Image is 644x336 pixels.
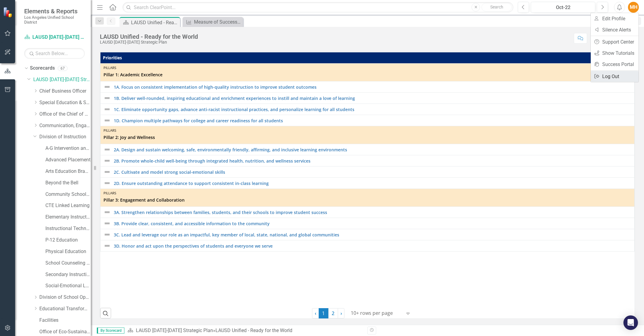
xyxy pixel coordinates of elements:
a: LAUSD [DATE]-[DATE] Strategic Plan [33,76,91,83]
a: Arts Education Branch [45,168,91,175]
div: LAUSD Unified - Ready for the World [131,19,179,26]
a: Chief Business Officer [39,88,91,95]
a: Educational Transformation Office [39,305,91,312]
td: Double-Click to Edit Right Click for Context Menu [100,93,635,104]
small: Los Angeles Unified School District [24,15,85,25]
td: Double-Click to Edit [100,126,635,144]
div: Open Intercom Messenger [623,315,638,330]
a: 3B. Provide clear, consistent, and accessible information to the community [114,221,631,226]
a: Success Portal [591,59,639,70]
a: 2 [328,308,338,318]
a: Communication, Engagement & Collaboration [39,122,91,129]
img: Not Defined [103,242,111,249]
div: Measure of Success - Scorecard Report [194,18,241,26]
img: Not Defined [103,231,111,238]
a: Community Schools Initiative [45,191,91,198]
input: Search Below... [24,48,85,59]
img: Not Defined [103,168,111,176]
span: 1 [319,308,328,318]
a: 1B. Deliver well-rounded, inspiring educational and enrichment experiences to instill and maintai... [114,96,631,100]
span: › [340,310,342,317]
a: Measure of Success - Scorecard Report [184,18,241,26]
a: Show Tutorials [591,48,639,59]
div: Pillars [103,191,631,196]
a: CTE Linked Learning [45,202,91,209]
td: Double-Click to Edit Right Click for Context Menu [100,81,635,93]
td: Double-Click to Edit Right Click for Context Menu [100,115,635,126]
span: Pillar 2: Joy and Wellness [103,134,631,140]
a: Office of the Chief of Staff [39,111,91,118]
a: Division of Instruction [39,133,91,140]
button: Search [481,3,512,12]
a: 3D. Honor and act upon the perspectives of students and everyone we serve [114,244,631,248]
a: Special Education & Specialized Programs [39,99,91,106]
div: Oct-22 [533,4,593,11]
a: P-12 Education [45,237,91,244]
span: ‹ [315,310,316,317]
td: Double-Click to Edit Right Click for Context Menu [100,207,635,218]
td: Double-Click to Edit Right Click for Context Menu [100,144,635,155]
td: Double-Click to Edit Right Click for Context Menu [100,229,635,240]
input: Search ClearPoint... [123,2,513,13]
span: Search [490,5,503,9]
a: Scorecards [30,65,55,72]
div: LAUSD Unified - Ready for the World [215,328,292,333]
div: Pillars [103,65,631,70]
a: 2C. Cultivate and model strong social-emotional skills [114,170,631,174]
td: Double-Click to Edit Right Click for Context Menu [100,240,635,252]
a: 2D. Ensure outstanding attendance to support consistent in-class learning [114,181,631,186]
td: Double-Click to Edit [100,64,635,81]
img: Not Defined [103,180,111,187]
div: LAUSD [DATE]-[DATE] Strategic Plan [100,40,198,44]
td: Double-Click to Edit Right Click for Context Menu [100,218,635,229]
img: Not Defined [103,106,111,113]
a: LAUSD [DATE]-[DATE] Strategic Plan [136,328,213,333]
button: MH [628,2,639,13]
a: Division of School Operations [39,294,91,301]
a: Secondary Instruction [45,271,91,278]
td: Double-Click to Edit Right Click for Context Menu [100,178,635,189]
img: Not Defined [103,117,111,124]
a: 2B. Promote whole-child well-being through integrated health, nutrition, and wellness services [114,159,631,163]
td: Double-Click to Edit Right Click for Context Menu [100,166,635,178]
a: A-G Intervention and Support [45,145,91,152]
a: LAUSD [DATE]-[DATE] Strategic Plan [24,34,85,41]
a: Elementary Instruction [45,214,91,221]
span: Pillar 1: Academic Excellence [103,72,631,78]
button: Oct-22 [531,2,595,13]
span: Pillar 3: Engagement and Collaboration [103,197,631,203]
img: Not Defined [103,220,111,227]
a: Facilities [39,317,91,324]
a: 2A. Design and sustain welcoming, safe, environmentally friendly, affirming, and inclusive learni... [114,147,631,152]
div: 67 [58,66,67,71]
a: 3C. Lead and leverage our role as an impactful, key member of local, state, national, and global ... [114,232,631,237]
a: Beyond the Bell [45,180,91,186]
a: Advanced Placement [45,156,91,163]
a: School Counseling Services [45,260,91,267]
a: Support Center [591,36,639,48]
img: Not Defined [103,146,111,153]
a: 3A. Strengthen relationships between families, students, and their schools to improve student suc... [114,210,631,215]
img: Not Defined [103,157,111,164]
div: LAUSD Unified - Ready for the World [100,33,198,40]
a: Silence Alerts [591,24,639,35]
span: Elements & Reports [24,8,85,15]
a: Log Out [591,71,639,82]
a: Physical Education [45,248,91,255]
td: Double-Click to Edit Right Click for Context Menu [100,104,635,115]
a: Social-Emotional Learning [45,282,91,289]
div: » [127,327,363,334]
a: Office of Eco-Sustainability [39,328,91,335]
span: By Scorecard [97,328,124,334]
div: Pillars [103,128,631,133]
a: 1D. Champion multiple pathways for college and career readiness for all students [114,118,631,123]
td: Double-Click to Edit Right Click for Context Menu [100,155,635,166]
td: Double-Click to Edit [100,189,635,207]
a: Edit Profile [591,13,639,24]
a: 1C. Eliminate opportunity gaps, advance anti-racist instructional practices, and personalize lear... [114,107,631,112]
img: Not Defined [103,209,111,216]
a: Instructional Technology Initiative [45,225,91,232]
img: ClearPoint Strategy [3,7,14,18]
img: Not Defined [103,94,111,102]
